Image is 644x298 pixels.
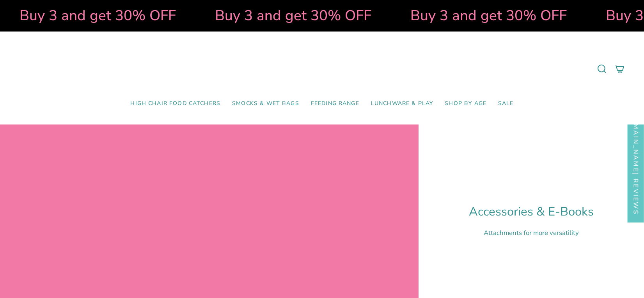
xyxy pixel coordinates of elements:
span: SALE [498,100,514,107]
strong: Buy 3 and get 30% OFF [214,6,371,25]
strong: Buy 3 and get 30% OFF [19,6,175,25]
a: Shop by Age [439,95,492,113]
span: Shop by Age [445,100,486,107]
a: SALE [492,95,520,113]
span: High Chair Food Catchers [130,100,220,107]
p: Attachments for more versatility [469,228,594,237]
div: Click to open Judge.me floating reviews tab [628,92,644,223]
a: Mumma’s Little Helpers [255,43,389,95]
strong: Buy 3 and get 30% OFF [410,6,566,25]
h1: Accessories & E-Books [469,205,594,219]
span: Smocks & Wet Bags [232,100,299,107]
a: Lunchware & Play [365,95,439,113]
span: Lunchware & Play [371,100,433,107]
a: High Chair Food Catchers [124,95,226,113]
a: Smocks & Wet Bags [226,95,305,113]
a: Feeding Range [305,95,365,113]
span: Feeding Range [311,100,359,107]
